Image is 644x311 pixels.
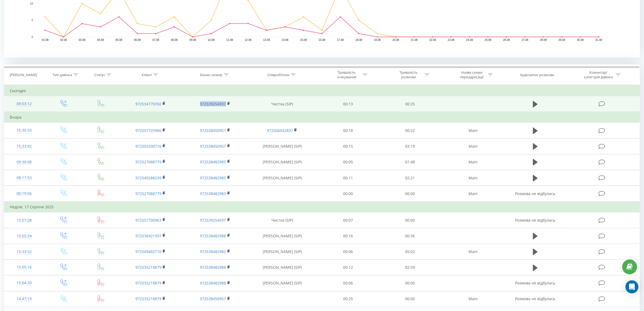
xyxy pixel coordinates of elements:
a: 972549465710 [135,249,161,254]
span: Розмова не відбулась [515,296,555,302]
td: 00:00 [379,212,441,228]
a: 972506042837 [267,128,293,133]
text: 01.08 [42,39,48,42]
div: Тривалість розмови [394,70,423,79]
text: 21.08 [411,39,418,42]
text: 11.08 [226,39,233,42]
a: 972535218879 [135,265,161,270]
td: 00:25 [317,291,379,307]
text: 30.08 [577,39,584,42]
td: 00:13 [317,96,379,112]
text: 08.08 [171,39,178,42]
text: 12.08 [245,39,252,42]
text: 31.08 [596,39,602,42]
text: 07.08 [152,39,159,42]
text: 29.08 [559,39,565,42]
td: [PERSON_NAME] (SIP) [248,260,317,276]
td: 01:48 [379,154,441,170]
td: 00:25 [379,96,441,112]
text: 16.08 [318,39,325,42]
td: Main [441,170,506,186]
a: 972557725960 [135,128,161,133]
text: 0 [31,35,33,38]
div: Open Intercom Messenger [626,280,639,293]
td: 00:06 [317,276,379,291]
td: [PERSON_NAME] (SIP) [248,276,317,291]
div: Тип дзвінка [53,73,72,77]
div: 15:33:42 [10,141,38,152]
div: 15:35:33 [10,125,38,136]
a: 972538482983 [200,191,226,196]
div: 00:19:56 [10,188,38,199]
td: [PERSON_NAME] (SIP) [248,244,317,260]
a: 972503200716 [135,144,161,149]
td: Main [441,154,506,170]
td: 00:15 [317,138,379,154]
td: Main [441,244,506,260]
text: 19.08 [374,39,381,42]
div: [PERSON_NAME] [10,73,37,77]
a: 972527088779 [135,159,161,164]
td: 00:18 [317,123,379,138]
a: 972534770350 [135,101,161,106]
text: 05.08 [116,39,122,42]
a: 972538482982 [200,249,226,254]
text: 10.08 [208,39,215,42]
span: Розмова не відбулась [515,191,555,196]
td: 00:05 [317,154,379,170]
div: Коментар/категорія дзвінка [583,70,614,79]
td: 05:02 [379,244,441,260]
a: 972538482985 [200,175,226,180]
a: 972538482988 [200,281,226,286]
div: 15:57:28 [10,215,38,226]
text: 28.08 [540,39,547,42]
td: Чистка (SIP) [248,96,317,112]
a: 972538482988 [200,233,226,238]
span: Розмова не відбулась [515,218,555,223]
text: 24.08 [466,39,473,42]
div: 15:33:52 [10,247,38,257]
td: 00:11 [317,170,379,186]
td: 00:06 [317,244,379,260]
a: 972535218879 [135,281,161,286]
td: 00:16 [317,228,379,244]
td: 02:21 [379,170,441,186]
a: 972538482988 [200,265,226,270]
td: Main [441,138,506,154]
text: 02.08 [60,39,67,42]
a: 972539254597 [200,218,226,223]
td: 00:22 [379,123,441,138]
td: 00:07 [317,212,379,228]
td: 02:59 [379,260,441,276]
td: [PERSON_NAME] (SIP) [248,170,317,186]
a: 972538450957 [200,144,226,149]
text: 09.08 [189,39,196,42]
div: Бізнес номер [200,73,223,77]
text: 27.08 [522,39,528,42]
td: Main [441,291,506,307]
td: [PERSON_NAME] (SIP) [248,228,317,244]
td: Вчора [4,112,640,123]
span: Розмова не відбулась [515,281,555,286]
td: 00:12 [317,260,379,276]
div: 14:47:19 [10,294,38,304]
a: 972527088779 [135,191,161,196]
td: Чистка (SIP) [248,212,317,228]
td: 00:36 [379,228,441,244]
div: Співробітник [267,73,290,77]
text: 20.08 [392,39,399,42]
div: 09:30:08 [10,157,38,167]
text: 13.08 [263,39,270,42]
div: 09:53:12 [10,99,38,109]
text: 17.08 [337,39,344,42]
td: Сьогодні [4,85,640,96]
text: 5 [31,19,33,22]
a: 972536921597 [135,233,161,238]
td: 00:00 [379,186,441,202]
td: Main [441,186,506,202]
td: Main [441,123,506,138]
text: 03.08 [79,39,85,42]
text: 26.08 [503,39,510,42]
text: 25.08 [485,39,492,42]
a: 972545588239 [135,175,161,180]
